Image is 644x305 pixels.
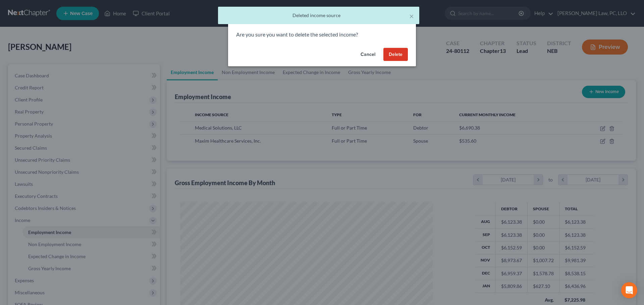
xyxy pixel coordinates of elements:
p: Are you sure you want to delete the selected income? [236,31,408,39]
div: Open Intercom Messenger [621,282,637,298]
button: Cancel [355,48,381,61]
button: × [409,12,414,20]
div: Deleted income source [223,12,414,19]
button: Delete [383,48,408,61]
